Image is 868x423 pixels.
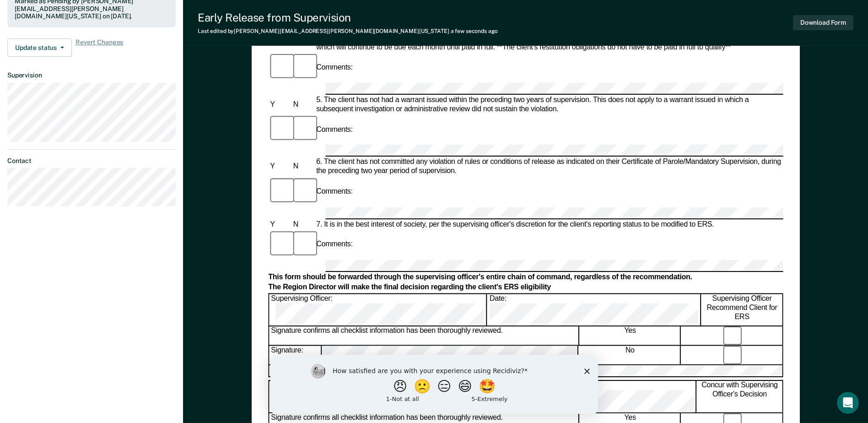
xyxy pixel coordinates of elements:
div: Date: [488,294,701,325]
dt: Contact [7,157,176,165]
div: Comments: [314,125,355,134]
div: N [291,163,314,172]
div: Date: [483,381,696,413]
div: Y [268,220,291,229]
div: Unit Supervisor: [269,381,482,413]
div: Early Release from Supervision [198,11,498,24]
div: Signature confirms all checklist information has been thoroughly reviewed. [269,326,579,345]
button: Update status [7,38,72,57]
div: Yes [580,326,681,345]
div: N [291,220,314,229]
div: No [580,346,681,365]
div: Last edited by [PERSON_NAME][EMAIL_ADDRESS][PERSON_NAME][DOMAIN_NAME][US_STATE] [198,28,498,34]
div: Supervising Officer: [269,294,487,325]
div: Comments: [314,240,355,249]
span: Revert Changes [75,38,123,57]
div: Concur with Supervising Officer's Decision [697,381,783,413]
div: Comments: [314,63,355,72]
div: Signature: [269,346,321,365]
div: This form should be forwarded through the supervising officer's entire chain of command, regardle... [268,273,783,282]
iframe: Survey by Kim from Recidiviz [270,355,598,414]
dt: Supervision [7,71,176,79]
div: Y [268,101,291,110]
iframe: Intercom live chat [837,392,859,414]
div: 7. It is in the best interest of society, per the supervising officer's discretion for the client... [314,220,783,229]
button: Download Form [793,15,853,30]
div: Supervising Officer Recommend Client for ERS [701,294,783,325]
div: N [291,101,314,110]
div: 6. The client has not committed any violation of rules or conditions of release as indicated on t... [314,158,783,176]
div: The Region Director will make the final decision regarding the client's ERS eligibility [268,283,783,292]
div: Remarks: [269,365,322,376]
div: 5. The client has not had a warrant issued within the preceding two years of supervision. This do... [314,96,783,114]
div: Y [268,163,291,172]
span: a few seconds ago [451,28,498,34]
div: Comments: [314,187,355,196]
